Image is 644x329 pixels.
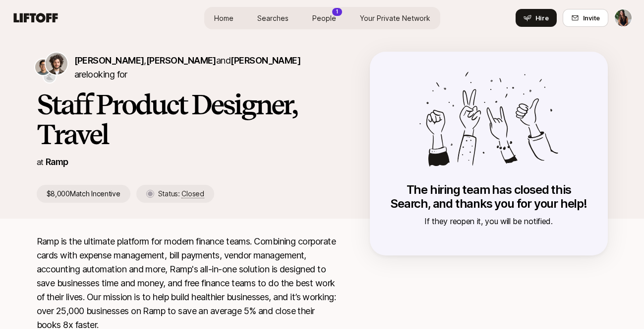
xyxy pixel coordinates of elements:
span: Hire [535,13,549,23]
span: Invite [583,13,600,23]
p: at [37,156,44,168]
img: Diego Zaks [46,53,67,75]
p: The hiring team has closed this Search, and thanks you for your help! [390,183,588,211]
p: 1 [336,8,338,15]
span: and [216,55,300,66]
p: If they reopen it, you will be notified. [390,215,588,228]
button: Hire [516,9,557,27]
h1: Staff Product Designer, Travel [37,89,338,149]
a: Your Private Network [352,9,438,27]
img: Jason Li [35,59,51,75]
img: Ciara Cornette [615,9,632,26]
span: [PERSON_NAME] [74,55,144,66]
span: People [312,13,336,23]
a: People1 [304,9,344,27]
a: Home [206,9,241,27]
img: Christian Chung [44,71,56,82]
span: [PERSON_NAME] [146,55,216,66]
p: are looking for [74,54,338,82]
span: Home [214,13,234,23]
button: Ciara Cornette [614,9,632,27]
span: Your Private Network [360,13,430,23]
button: Invite [563,9,608,27]
a: Searches [249,9,296,27]
span: Searches [257,13,289,23]
p: $8,000 Match Incentive [37,185,130,203]
span: Closed [181,189,204,198]
span: , [144,55,216,66]
span: [PERSON_NAME] [231,55,300,66]
a: Ramp [46,157,68,167]
p: Status: [158,188,204,200]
